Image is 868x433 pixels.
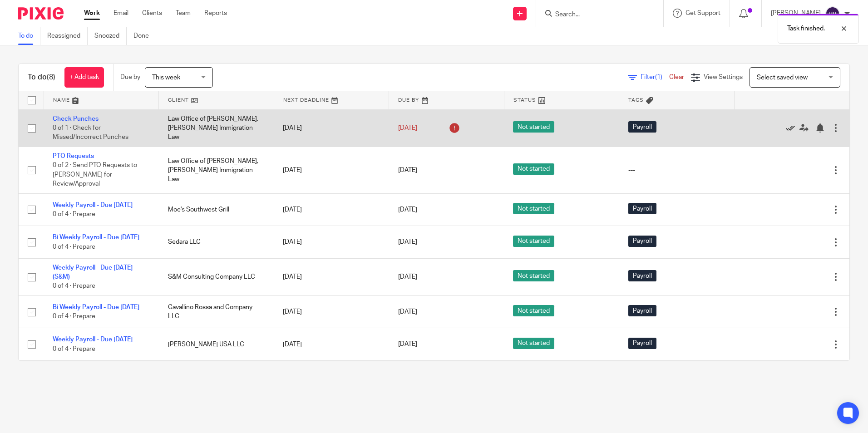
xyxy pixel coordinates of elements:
span: Payroll [628,236,656,247]
span: View Settings [704,74,743,80]
a: To do [18,27,40,45]
a: Clear [669,74,684,80]
span: [DATE] [398,207,417,213]
td: [DATE] [274,147,389,193]
span: Payroll [628,203,656,214]
td: Sedara LLC [159,226,274,258]
span: Payroll [628,270,656,281]
a: Weekly Payroll - Due [DATE] (S&M) [53,265,133,280]
a: Bi Weekly Payroll - Due [DATE] [53,304,139,310]
span: 0 of 4 · Prepare [53,346,95,352]
span: (8) [47,74,55,81]
span: Filter [641,74,669,80]
td: Cavallino Rossa and Company LLC [159,296,274,328]
td: [DATE] [274,109,389,147]
span: [DATE] [398,125,417,131]
span: (1) [655,74,662,80]
a: Email [113,9,128,18]
span: Not started [513,203,554,214]
td: Law Office of [PERSON_NAME], [PERSON_NAME] Immigration Law [159,147,274,193]
a: Bi Weekly Payroll - Due [DATE] [53,234,139,241]
a: Check Punches [53,116,99,122]
div: --- [628,166,725,175]
span: Tags [628,98,644,103]
span: Not started [513,338,554,349]
span: 0 of 2 · Send PTO Requests to [PERSON_NAME] for Review/Approval [53,162,137,187]
a: Team [176,9,191,18]
a: Clients [142,9,162,18]
span: 0 of 4 · Prepare [53,244,95,250]
span: Payroll [628,121,656,133]
td: [DATE] [274,226,389,258]
a: PTO Requests [53,153,94,159]
td: [DATE] [274,194,389,226]
a: Weekly Payroll - Due [DATE] [53,202,133,208]
span: [DATE] [398,167,417,173]
td: Law Office of [PERSON_NAME], [PERSON_NAME] Immigration Law [159,109,274,147]
td: [DATE] [274,328,389,360]
img: Pixie [18,7,64,20]
span: 0 of 4 · Prepare [53,211,95,217]
p: Task finished. [787,24,825,33]
span: [DATE] [398,341,417,348]
td: [PERSON_NAME] USA LLC [159,328,274,360]
p: Due by [120,73,140,82]
span: Select saved view [757,74,808,81]
span: Payroll [628,338,656,349]
a: + Add task [64,67,104,88]
span: [DATE] [398,274,417,280]
h1: To do [28,73,55,82]
span: 0 of 4 · Prepare [53,313,95,320]
span: Not started [513,121,554,133]
span: Not started [513,270,554,281]
span: 0 of 1 · Check for Missed/Incorrect Punches [53,125,128,141]
td: S&M Consulting Company LLC [159,258,274,295]
a: Reassigned [47,27,88,45]
a: Done [133,27,156,45]
span: Not started [513,163,554,175]
span: 0 of 4 · Prepare [53,283,95,290]
a: Work [84,9,100,18]
a: Weekly Payroll - Due [DATE] [53,336,133,343]
span: Payroll [628,305,656,316]
a: Mark as done [786,123,799,133]
span: This week [152,74,180,81]
td: Moe's Southwest Grill [159,194,274,226]
span: Not started [513,236,554,247]
td: [DATE] [274,258,389,295]
span: Not started [513,305,554,316]
span: [DATE] [398,239,417,246]
a: Snoozed [94,27,127,45]
a: Reports [204,9,227,18]
img: svg%3E [825,6,840,21]
td: [DATE] [274,296,389,328]
span: [DATE] [398,309,417,315]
